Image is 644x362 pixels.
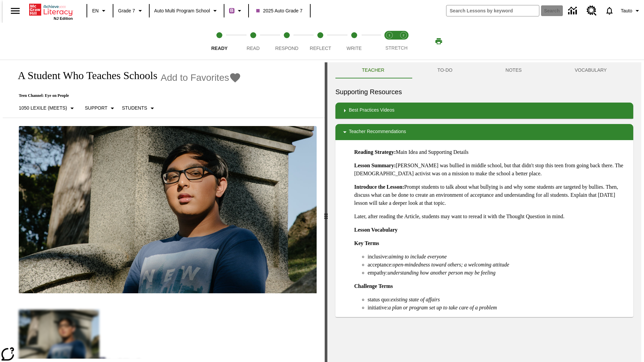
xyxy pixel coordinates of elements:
[161,72,229,83] span: Add to Favorites
[5,1,25,21] button: Open side menu
[122,105,147,112] p: Students
[388,34,390,37] text: 1
[583,2,601,20] a: Resource Center, Will open in new tab
[11,93,241,98] p: Teen Channel: Eye on People
[354,283,393,289] strong: Challenge Terms
[394,23,413,60] button: Stretch Respond step 2 of 2
[335,103,633,119] div: Best Practices Videos
[402,34,404,37] text: 2
[446,5,539,16] input: search field
[368,269,628,277] li: empathy:
[354,163,396,168] strong: Lesson Summary:
[118,7,135,14] span: Grade 7
[354,148,628,156] p: Main Idea and Supporting Details
[89,5,111,17] button: Language: EN, Select a language
[200,23,239,60] button: Ready step 1 of 5
[115,5,147,17] button: Grade: Grade 7, Select a grade
[3,62,325,359] div: reading
[267,23,306,60] button: Respond step 3 of 5
[92,7,99,14] span: EN
[393,262,509,267] em: open-mindedness toward others; a welcoming attitude
[388,270,496,276] em: understanding how another person may be feeling
[354,184,404,190] strong: Introduce the Lesson:
[385,45,408,51] span: STRETCH
[152,5,222,17] button: School: Auto Multi program School, Select your school
[11,69,157,82] h1: A Student Who Teaches Schools
[391,297,440,302] em: existing state of affairs
[388,305,497,310] em: a plan or program set up to take care of a problem
[54,16,73,20] span: NJ Edition
[548,62,633,78] button: VOCABULARY
[368,296,628,304] li: status quo:
[211,46,228,51] span: Ready
[335,62,411,78] button: Teacher
[618,5,644,17] button: Profile/Settings
[411,62,479,78] button: TO-DO
[621,7,632,14] span: Tauto
[19,105,67,112] p: 1050 Lexile (Meets)
[601,2,618,19] a: Notifications
[335,62,633,78] div: Instructional Panel Tabs
[82,102,119,114] button: Scaffolds, Support
[368,253,628,261] li: inclusive:
[428,35,449,47] button: Print
[85,105,107,112] p: Support
[368,261,628,269] li: acceptance:
[380,23,399,60] button: Stretch Read step 1 of 2
[247,46,260,51] span: Read
[275,46,298,51] span: Respond
[335,86,633,97] h6: Supporting Resources
[349,107,394,115] p: Best Practices Videos
[119,102,159,114] button: Select Student
[19,126,317,294] img: A teenager is outside sitting near a large headstone in a cemetery.
[346,46,362,51] span: Write
[256,7,303,14] span: 2025 Auto Grade 7
[301,23,340,60] button: Reflect step 4 of 5
[230,6,233,15] span: B
[29,2,73,20] div: Home
[354,240,379,246] strong: Key Terms
[388,254,447,259] em: aiming to include everyone
[349,128,406,136] p: Teacher Recommendations
[564,2,583,20] a: Data Center
[479,62,548,78] button: NOTES
[226,5,246,17] button: Boost Class color is purple. Change class color
[354,227,397,233] strong: Lesson Vocabulary
[354,183,628,207] p: Prompt students to talk about what bullying is and why some students are targeted by bullies. The...
[310,46,331,51] span: Reflect
[335,23,374,60] button: Write step 5 of 5
[354,213,628,221] p: Later, after reading the Article, students may want to reread it with the Thought Question in mind.
[233,23,272,60] button: Read step 2 of 5
[154,7,210,14] span: Auto Multi program School
[161,72,241,83] button: Add to Favorites - A Student Who Teaches Schools
[354,149,396,155] strong: Reading Strategy:
[335,124,633,140] div: Teacher Recommendations
[368,304,628,312] li: initiative:
[327,62,641,362] div: activity
[16,102,79,114] button: Select Lexile, 1050 Lexile (Meets)
[354,162,628,178] p: [PERSON_NAME] was bullied in middle school, but that didn't stop this teen from going back there....
[325,62,327,362] div: Press Enter or Spacebar and then press right and left arrow keys to move the slider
